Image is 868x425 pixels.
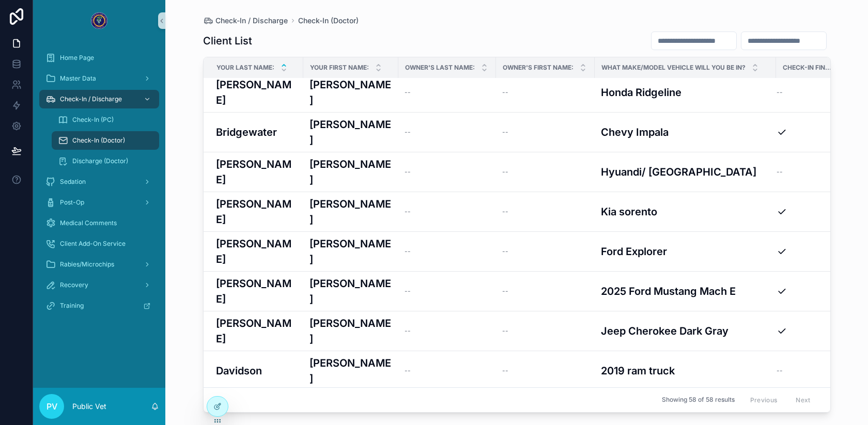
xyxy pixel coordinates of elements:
a: 2025 Ford Mustang Mach E [601,284,770,299]
a: -- [502,168,588,176]
span: Medical Comments [60,219,117,227]
span: Discharge (Doctor) [72,157,128,165]
span: Owner's First Name: [503,64,574,72]
h3: 2019 ram truck [601,363,675,379]
a: [PERSON_NAME] [216,77,297,108]
a: Check-In (Doctor) [298,15,359,26]
a: -- [405,367,490,375]
span: Training [60,302,84,310]
a: -- [502,128,588,136]
a: Kia sorento [601,204,770,219]
a: [PERSON_NAME] [216,236,297,267]
a: -- [502,367,588,375]
span: -- [405,327,411,335]
span: Owner's Last Name: [405,64,475,72]
span: -- [502,287,508,295]
a: Honda Ridgeline [601,85,770,100]
span: -- [405,367,411,375]
span: What Make/Model Vehicle Will You Be In? [601,64,746,72]
a: [PERSON_NAME] [216,156,297,187]
a: -- [405,128,490,136]
a: -- [502,287,588,295]
h1: Client List [203,34,252,48]
a: [PERSON_NAME] [309,355,392,386]
a: -- [777,88,842,97]
a: -- [405,168,490,176]
img: App logo [91,12,107,29]
a: Master Data [39,69,159,88]
a: -- [405,247,490,256]
a: 2019 ram truck [601,363,770,379]
a: Sedation [39,172,159,191]
span: Your Last Name: [216,64,274,72]
span: Check-In (PC) [72,116,114,124]
h3: Jeep Cherokee Dark Gray [601,323,729,339]
a: -- [405,208,490,216]
span: -- [405,247,411,256]
h3: Bridgewater [216,124,277,140]
a: -- [777,168,842,176]
span: -- [405,168,411,176]
a: Home Page [39,49,159,67]
h3: Honda Ridgeline [601,85,681,100]
span: -- [777,367,783,375]
span: -- [502,208,508,216]
a: Discharge (Doctor) [52,152,159,170]
a: [PERSON_NAME] [216,316,297,347]
a: -- [502,208,588,216]
span: -- [405,287,411,295]
span: Showing 58 of 58 results [662,396,735,404]
a: [PERSON_NAME] [309,77,392,108]
span: Rabies/Microchips [60,260,114,269]
a: -- [405,287,490,295]
h3: [PERSON_NAME] [309,276,392,307]
a: Client Add-On Service [39,234,159,253]
a: [PERSON_NAME] [309,236,392,267]
a: Check-In (PC) [52,111,159,129]
div: scrollable content [33,41,165,328]
a: [PERSON_NAME] [216,276,297,307]
a: Recovery [39,276,159,294]
span: PV [47,400,57,413]
a: [PERSON_NAME] [309,196,392,227]
a: Check-In / Discharge [39,90,159,108]
a: -- [502,327,588,335]
span: -- [777,88,783,97]
h3: Kia sorento [601,204,657,219]
span: Check-In / Discharge [215,15,288,26]
span: Master Data [60,74,96,83]
span: Recovery [60,281,88,289]
span: Sedation [60,178,86,186]
h3: Hyuandi/ [GEOGRAPHIC_DATA] [601,164,756,180]
span: -- [502,88,508,97]
a: Check-In / Discharge [203,15,288,26]
a: Davidson [216,363,297,379]
span: -- [502,128,508,136]
a: Bridgewater [216,124,297,140]
span: -- [405,88,411,97]
span: Post-Op [60,198,84,207]
a: [PERSON_NAME] [309,156,392,187]
a: Ford Explorer [601,244,770,259]
h3: 2025 Ford Mustang Mach E [601,284,736,299]
h3: [PERSON_NAME] [216,196,297,227]
a: Rabies/Microchips [39,255,159,274]
a: [PERSON_NAME] [309,316,392,347]
a: -- [502,247,588,256]
h3: Chevy Impala [601,124,669,140]
h3: [PERSON_NAME] [309,117,392,148]
a: Hyuandi/ [GEOGRAPHIC_DATA] [601,164,770,180]
span: -- [502,247,508,256]
span: -- [502,168,508,176]
h3: Davidson [216,363,262,379]
span: Check-In (Doctor) [72,136,125,145]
